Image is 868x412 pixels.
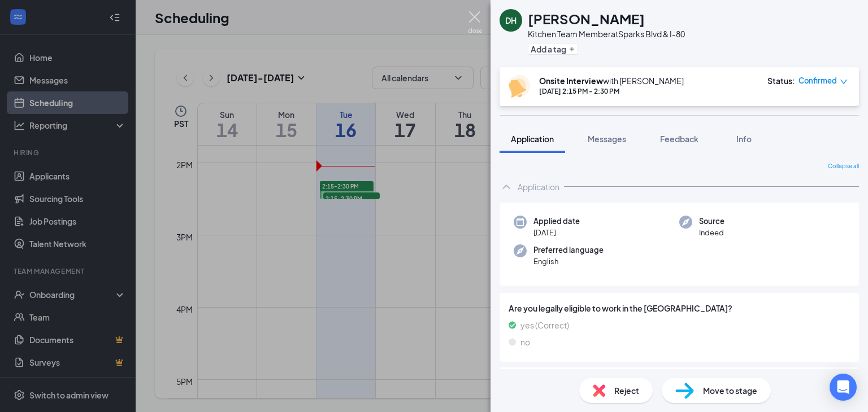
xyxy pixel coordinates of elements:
span: Collapse all [828,162,859,171]
span: Source [699,216,724,227]
svg: ChevronUp [500,180,513,194]
div: [DATE] 2:15 PM - 2:30 PM [539,86,684,96]
span: Preferred language [533,244,604,256]
div: with [PERSON_NAME] [539,75,684,86]
div: Application [518,181,559,192]
span: Info [736,134,752,144]
span: [DATE] [533,227,580,238]
span: Reject [614,384,639,397]
span: Applied date [533,216,580,227]
span: Confirmed [798,75,837,86]
div: DH [505,15,517,26]
span: Messages [588,134,626,144]
span: down [840,78,848,86]
div: Status : [767,75,795,86]
div: Kitchen Team Member at Sparks Blvd & I-80 [528,28,685,40]
span: English [533,256,604,267]
h1: [PERSON_NAME] [528,9,645,28]
span: Feedback [660,134,698,144]
span: Are you legally eligible to work in the [GEOGRAPHIC_DATA]? [509,302,850,314]
span: yes (Correct) [520,319,569,331]
span: Application [511,134,554,144]
b: Onsite Interview [539,76,603,86]
svg: Plus [568,46,575,52]
span: Move to stage [703,384,757,397]
span: Indeed [699,227,724,238]
div: Open Intercom Messenger [830,374,857,401]
button: PlusAdd a tag [528,43,578,55]
span: no [520,336,530,348]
